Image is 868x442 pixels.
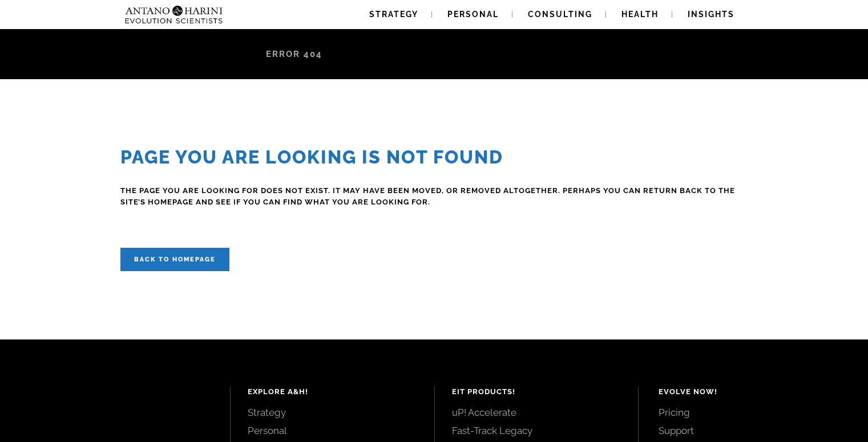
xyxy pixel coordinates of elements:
span: Insights [688,10,734,19]
span: Personal [447,10,499,19]
a: Support [659,424,842,437]
a: Fast-Track Legacy [452,424,621,437]
span: Strategy [369,10,418,19]
h2: Page you are looking is Not Found [120,146,748,168]
h4: Evolve Now! [659,386,842,398]
a: Antano & [PERSON_NAME] [120,49,259,59]
a: Personal [248,424,417,437]
a: Strategy [248,406,417,419]
span: / [259,49,266,59]
span: Consulting [528,10,592,19]
h4: Explore A&H! [248,386,417,398]
span: Health [621,10,659,19]
a: uP! Accelerate [452,406,621,419]
a: Back to homepage [120,248,229,271]
h4: The page you are looking for does not exist. It may have been moved, or removed altogether. Perha... [120,185,748,208]
span: Error 404 [266,49,322,59]
h4: EIT Products! [452,386,621,398]
a: Pricing [659,406,842,419]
